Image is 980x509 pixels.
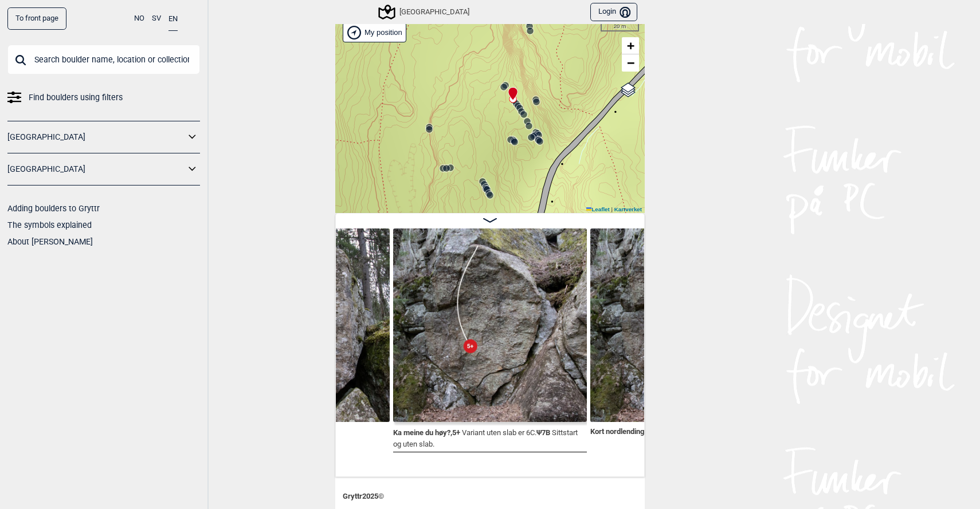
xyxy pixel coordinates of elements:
span: Ka meine du høy? , 5+ [393,426,460,437]
p: Sittstart og uten slab. [393,428,578,448]
div: Gryttr 2025 © [343,484,637,509]
a: Layers [617,77,639,102]
img: Kort nordlending 200412 [590,228,784,422]
span: Ψ 7B [536,426,550,437]
a: Zoom in [622,37,639,54]
span: + [627,38,634,53]
input: Search boulder name, location or collection [7,45,200,74]
button: EN [168,7,178,31]
button: NO [134,7,144,30]
div: 20 m [601,22,639,31]
a: Adding boulders to Gryttr [7,204,100,213]
img: Ka meine du hoy 200412 [393,228,587,422]
div: [GEOGRAPHIC_DATA] [380,5,469,19]
span: | [611,206,613,212]
span: Find boulders using filters [29,89,123,106]
button: SV [152,7,161,30]
p: Variant uten slab er 6C. [462,428,536,437]
div: Show my position [343,22,406,42]
a: Zoom out [622,54,639,72]
a: About [PERSON_NAME] [7,237,93,246]
a: [GEOGRAPHIC_DATA] [7,129,185,145]
span: Kort nordlending , 5+ [590,425,654,436]
a: [GEOGRAPHIC_DATA] [7,161,185,177]
a: Kartverket [614,206,642,212]
a: The symbols explained [7,220,92,230]
span: − [627,56,634,70]
a: Find boulders using filters [7,89,200,106]
a: Leaflet [586,206,610,212]
button: Login [590,3,637,22]
a: To front page [7,7,66,30]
